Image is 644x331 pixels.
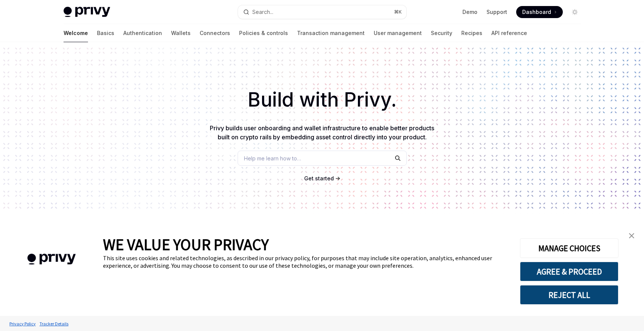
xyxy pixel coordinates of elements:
span: Privy builds user onboarding and wallet infrastructure to enable better products built on crypto ... [210,124,434,141]
div: This site uses cookies and related technologies, as described in our privacy policy, for purposes... [103,254,509,269]
img: company logo [11,243,92,276]
a: API reference [491,24,527,42]
a: Security [431,24,452,42]
a: Recipes [461,24,482,42]
a: Transaction management [297,24,365,42]
span: Get started [304,175,334,182]
button: AGREE & PROCEED [520,262,618,281]
a: Privacy Policy [8,317,38,330]
a: Policies & controls [239,24,288,42]
a: Authentication [123,24,162,42]
a: Support [486,8,507,16]
span: Dashboard [522,8,551,16]
a: User management [374,24,422,42]
span: WE VALUE YOUR PRIVACY [103,235,269,254]
span: Help me learn how to… [244,154,301,162]
a: Dashboard [516,6,563,18]
img: close banner [629,233,634,238]
a: Demo [462,8,477,16]
a: Wallets [171,24,191,42]
img: light logo [64,7,110,17]
button: Toggle dark mode [569,6,581,18]
button: MANAGE CHOICES [520,238,618,258]
button: Search...⌘K [238,5,406,19]
a: Tracker Details [38,317,70,330]
a: Connectors [200,24,230,42]
div: Search... [252,8,273,17]
h1: Build with Privy. [12,85,632,114]
a: Get started [304,175,334,182]
span: ⌘ K [394,9,402,15]
a: Welcome [64,24,88,42]
a: Basics [97,24,114,42]
button: REJECT ALL [520,285,618,305]
a: close banner [624,228,639,243]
